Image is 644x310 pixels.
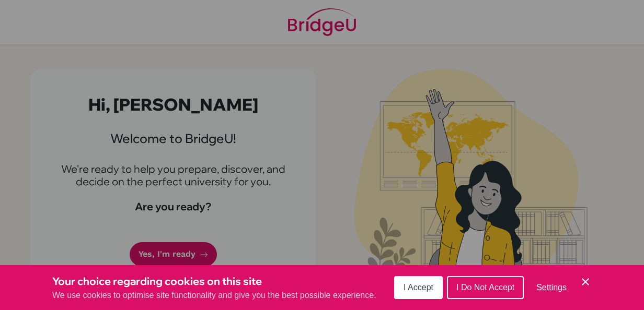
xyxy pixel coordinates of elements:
span: I Do Not Accept [456,283,514,292]
span: Settings [536,283,567,292]
h3: Your choice regarding cookies on this site [52,273,376,289]
button: I Do Not Accept [447,276,524,299]
button: Save and close [579,276,592,288]
button: Settings [528,277,575,298]
button: I Accept [394,276,443,299]
span: I Accept [404,283,433,292]
p: We use cookies to optimise site functionality and give you the best possible experience. [52,289,376,302]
